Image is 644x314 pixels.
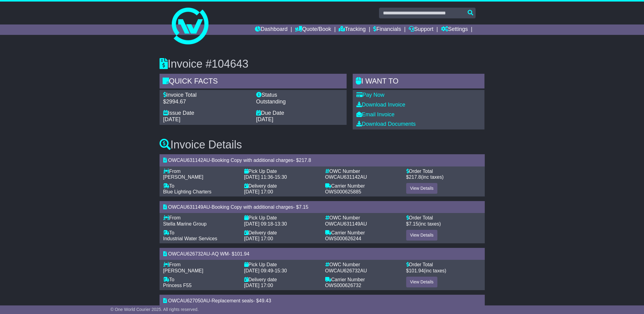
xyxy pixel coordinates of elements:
[356,121,416,127] a: Download Documents
[325,174,367,180] span: OWCAU631142AU
[409,221,418,226] span: 7.15
[255,24,288,35] a: Dashboard
[160,74,347,90] div: Quick Facts
[244,268,273,273] span: [DATE] 09:49
[353,74,485,90] div: I WANT to
[406,174,481,180] div: $ (inc taxes)
[244,189,273,194] span: [DATE] 17:00
[163,183,238,189] div: To
[339,24,366,35] a: Tracking
[299,158,311,163] span: 217.8
[406,168,481,174] div: Order Total
[163,277,238,282] div: To
[244,230,319,236] div: Delivery date
[160,248,485,260] div: - - $
[244,215,319,221] div: Pick Up Date
[325,277,400,282] div: Carrier Number
[406,183,438,194] a: View Details
[325,221,367,226] span: OWCAU631149AU
[356,102,405,108] a: Download Invoice
[110,307,199,312] span: © One World Courier 2025. All rights reserved.
[275,268,287,273] span: 15:30
[160,139,485,151] h3: Invoice Details
[168,251,210,256] span: OWCAU626732AU
[373,24,401,35] a: Financials
[163,236,217,241] span: Industrial Water Services
[409,268,424,273] span: 101.94
[299,204,308,210] span: 7.15
[163,99,250,105] div: $2994.67
[325,183,400,189] div: Carrier Number
[244,183,319,189] div: Delivery date
[163,262,238,267] div: From
[244,174,273,180] span: [DATE] 11:36
[160,201,485,213] div: - - $
[325,262,400,267] div: OWC Number
[168,298,210,303] span: OWCAU627050AU
[212,204,293,210] span: Booking Copy with additional charges
[212,298,253,303] span: Replacement seals
[406,277,438,287] a: View Details
[325,189,361,194] span: OWS000625885
[244,168,319,174] div: Pick Up Date
[168,204,210,210] span: OWCAU631149AU
[325,236,361,241] span: OWS000626244
[256,92,343,99] div: Status
[163,221,207,226] span: Stella Marine Group
[406,262,481,267] div: Order Total
[406,230,438,241] a: View Details
[234,251,249,256] span: 101.94
[244,174,319,180] div: -
[212,158,293,163] span: Booking Copy with additional charges
[275,221,287,226] span: 13:30
[244,236,273,241] span: [DATE] 17:00
[409,24,433,35] a: Support
[256,116,343,123] div: [DATE]
[295,24,331,35] a: Quote/Book
[163,168,238,174] div: From
[259,298,271,303] span: 49.43
[244,221,273,226] span: [DATE] 09:18
[256,110,343,117] div: Due Date
[244,221,319,227] div: -
[244,277,319,282] div: Delivery date
[163,110,250,117] div: Issue Date
[160,154,485,166] div: - - $
[160,295,485,307] div: - - $
[163,283,192,288] span: Princess F55
[163,268,204,273] span: [PERSON_NAME]
[325,230,400,236] div: Carrier Number
[275,174,287,180] span: 15:30
[406,215,481,221] div: Order Total
[160,58,485,70] h3: Invoice #104643
[256,99,343,105] div: Outstanding
[406,221,481,227] div: $ (inc taxes)
[163,92,250,99] div: Invoice Total
[406,268,481,274] div: $ (inc taxes)
[163,116,250,123] div: [DATE]
[409,174,421,180] span: 217.8
[325,268,367,273] span: OWCAU626732AU
[163,215,238,221] div: From
[356,92,385,98] a: Pay Now
[163,230,238,236] div: To
[244,268,319,274] div: -
[356,111,395,118] a: Email Invoice
[163,189,212,194] span: Blue Lighting Charters
[325,283,361,288] span: OWS000626732
[325,215,400,221] div: OWC Number
[244,262,319,267] div: Pick Up Date
[168,158,210,163] span: OWCAU631142AU
[212,251,229,256] span: AQ WM
[325,168,400,174] div: OWC Number
[163,174,204,180] span: [PERSON_NAME]
[441,24,468,35] a: Settings
[244,283,273,288] span: [DATE] 17:00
